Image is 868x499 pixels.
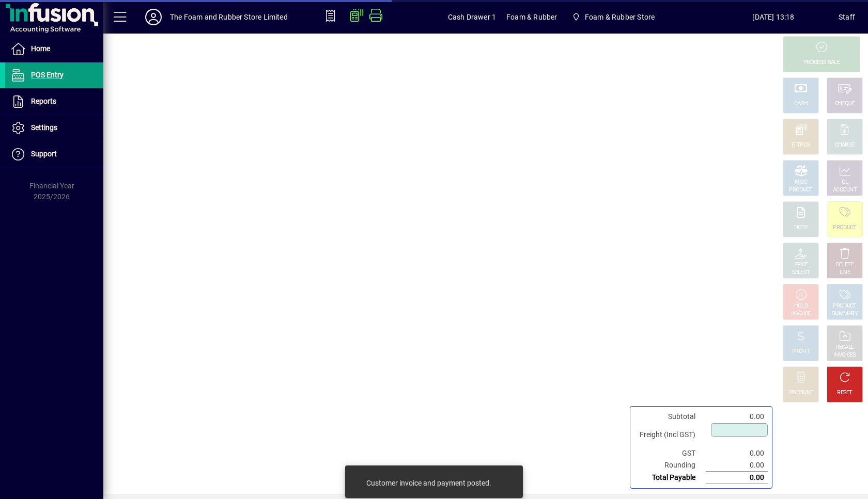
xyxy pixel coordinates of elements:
div: PRODUCT [833,302,856,310]
div: Customer invoice and payment posted. [366,478,491,488]
div: PRODUCT [833,224,856,232]
span: Reports [31,97,56,105]
td: Subtotal [634,411,706,423]
div: INVOICE [791,310,810,318]
span: Foam & Rubber Store [585,9,655,25]
span: Support [31,150,57,158]
span: POS Entry [31,71,64,79]
div: INVOICES [833,351,856,359]
div: GL [842,179,848,186]
div: DISCOUNT [788,389,813,397]
td: 0.00 [706,447,768,459]
div: PROFIT [792,348,810,356]
button: Profile [137,8,170,26]
td: Freight (Incl GST) [634,423,706,447]
span: [DATE] 13:18 [708,9,839,25]
div: SUMMARY [832,310,858,318]
div: LINE [840,269,850,277]
div: ACCOUNT [833,186,857,194]
td: Total Payable [634,472,706,484]
div: SELECT [792,269,810,277]
td: 0.00 [706,411,768,423]
div: MISC [795,179,807,186]
div: The Foam and Rubber Store Limited [170,9,288,25]
div: NOTE [794,224,808,232]
div: PROCESS SALE [803,59,840,67]
div: CHARGE [835,141,855,149]
span: Foam & Rubber Store [567,8,659,26]
td: 0.00 [706,459,768,472]
span: Cash Drawer 1 [448,9,496,25]
div: EFTPOS [792,141,811,149]
div: RECALL [836,344,854,351]
div: HOLD [794,302,808,310]
span: Home [31,44,50,53]
a: Support [5,141,103,167]
td: 0.00 [706,472,768,484]
div: Staff [839,9,855,25]
div: DELETE [836,261,854,269]
a: Reports [5,89,103,115]
a: Settings [5,115,103,141]
td: Rounding [634,459,706,472]
div: CHEQUE [835,100,855,108]
div: CASH [794,100,808,108]
td: GST [634,447,706,459]
div: RESET [837,389,853,397]
span: Foam & Rubber [506,9,557,25]
div: PRICE [794,261,808,269]
span: Settings [31,123,57,132]
div: PRODUCT [789,186,812,194]
a: Home [5,36,103,62]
